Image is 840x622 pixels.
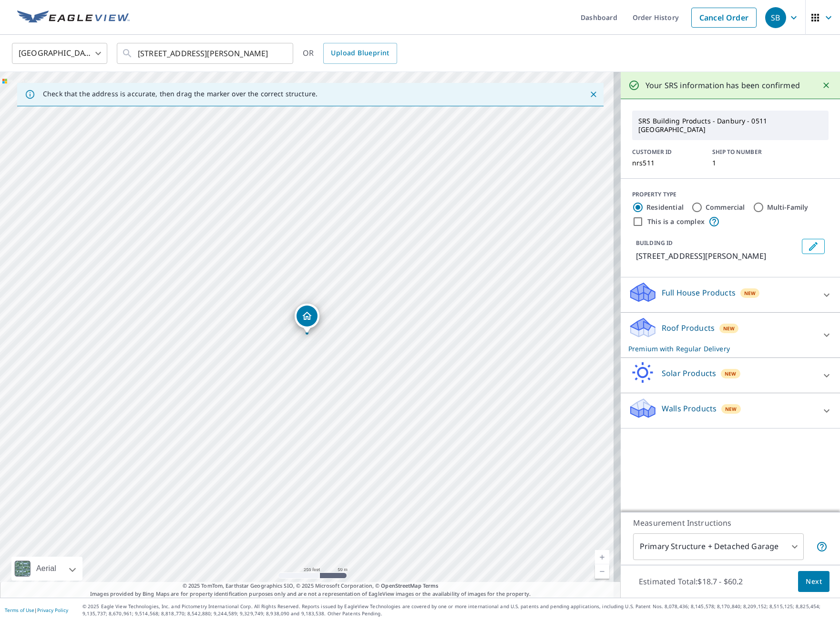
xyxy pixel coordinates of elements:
[647,217,705,226] label: This is a complex
[138,40,274,67] input: Search by address or latitude-longitude
[767,203,809,212] label: Multi-Family
[12,40,107,67] div: [GEOGRAPHIC_DATA]
[43,90,318,98] p: Check that the address is accurate, then drag the marker over the correct structure.
[723,325,735,332] span: New
[183,582,439,590] span: © 2025 TomTom, Earthstar Geographics SIO, © 2025 Microsoft Corporation, ©
[595,550,609,564] a: Current Level 17, Zoom In
[725,370,737,377] span: New
[633,517,828,529] p: Measurement Instructions
[725,405,737,413] span: New
[662,403,717,414] p: Walls Products
[331,47,389,59] span: Upload Blueprint
[744,289,756,297] span: New
[628,316,832,354] div: Roof ProductsNewPremium with Regular Delivery
[632,190,829,199] div: PROPERTY TYPE
[628,362,832,389] div: Solar ProductsNew
[646,203,684,212] label: Residential
[820,79,832,92] button: Close
[595,564,609,579] a: Current Level 17, Zoom Out
[381,582,421,589] a: OpenStreetMap
[628,281,832,308] div: Full House ProductsNew
[662,287,736,298] p: Full House Products
[806,576,822,588] span: Next
[82,603,835,617] p: © 2025 Eagle View Technologies, Inc. and Pictometry International Corp. All Rights Reserved. Repo...
[423,582,439,589] a: Terms
[633,533,804,560] div: Primary Structure + Detached Garage
[632,159,701,167] p: nrs511
[636,250,798,262] p: [STREET_ADDRESS][PERSON_NAME]
[33,557,59,581] div: Aerial
[645,80,800,91] p: Your SRS information has been confirmed
[712,159,781,167] p: 1
[628,397,832,424] div: Walls ProductsNew
[765,7,786,28] div: SB
[631,571,750,592] p: Estimated Total: $18.7 - $60.2
[17,10,130,25] img: EV Logo
[712,148,781,156] p: SHIP TO NUMBER
[323,43,397,64] a: Upload Blueprint
[295,304,319,333] div: Dropped pin, building 1, Residential property, 172 Duell Hollow Rd Wingdale, NY 12594
[691,8,757,28] a: Cancel Order
[37,607,68,613] a: Privacy Policy
[11,557,82,581] div: Aerial
[636,239,673,247] p: BUILDING ID
[628,344,815,354] p: Premium with Regular Delivery
[5,607,34,613] a: Terms of Use
[635,113,826,138] p: SRS Building Products - Danbury - 0511 [GEOGRAPHIC_DATA]
[706,203,745,212] label: Commercial
[802,239,825,254] button: Edit building 1
[587,88,600,101] button: Close
[303,43,397,64] div: OR
[816,541,828,552] span: Your report will include the primary structure and a detached garage if one exists.
[662,322,715,334] p: Roof Products
[5,607,68,613] p: |
[662,367,716,379] p: Solar Products
[632,148,701,156] p: CUSTOMER ID
[798,571,830,592] button: Next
